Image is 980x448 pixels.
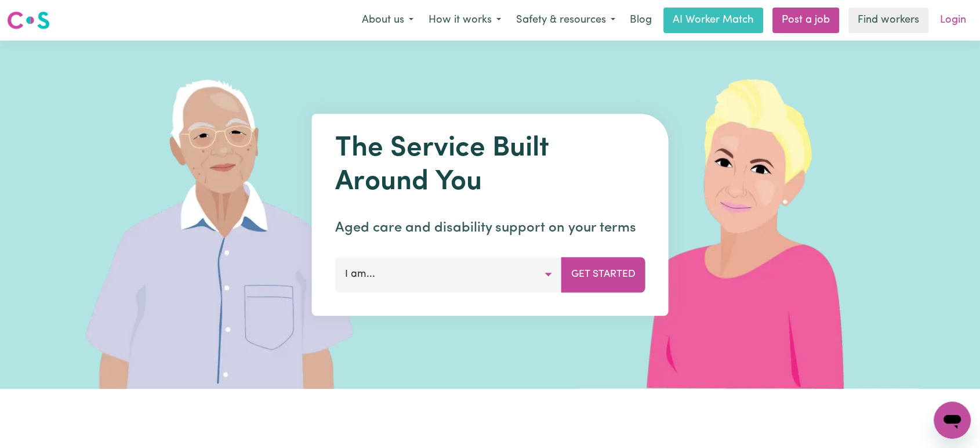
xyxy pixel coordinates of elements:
[663,8,763,33] a: AI Worker Match
[354,8,421,32] button: About us
[772,8,839,33] a: Post a job
[623,8,659,33] a: Blog
[421,8,509,32] button: How it works
[335,132,645,199] h1: The Service Built Around You
[335,218,645,239] p: Aged care and disability support on your terms
[934,402,971,439] iframe: Button to launch messaging window
[509,8,623,32] button: Safety & resources
[7,10,50,31] img: Careseekers logo
[7,7,50,34] a: Careseekers logo
[335,257,562,292] button: I am...
[933,8,973,33] a: Login
[561,257,645,292] button: Get Started
[848,8,928,33] a: Find workers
